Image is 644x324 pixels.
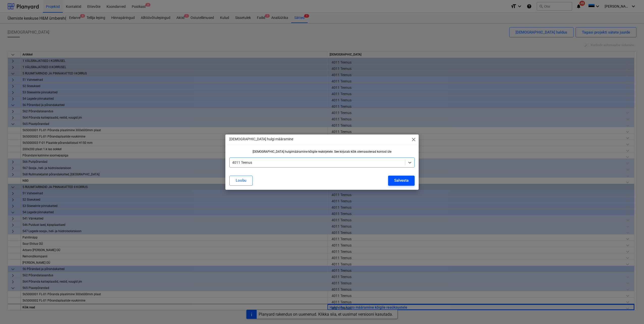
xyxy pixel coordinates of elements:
button: Salvesta [388,176,415,186]
p: [DEMOGRAPHIC_DATA] hulgi määramine [229,137,293,142]
div: Salvesta [394,177,409,184]
span: close [411,137,417,143]
div: [DEMOGRAPHIC_DATA] hulgimääramine kõigile reakirjetele. See kirjutab kõik olemasolevad kontod üle [229,150,415,153]
button: Loobu [229,176,253,186]
div: Loobu [236,177,246,184]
